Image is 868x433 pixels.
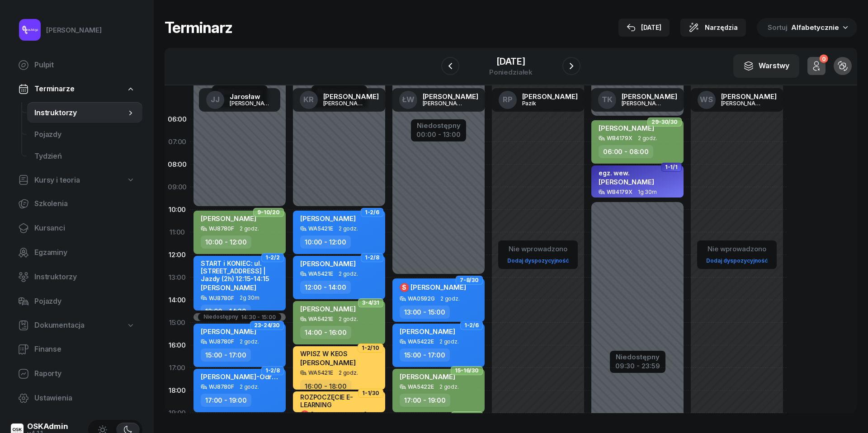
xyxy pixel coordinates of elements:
span: Sortuj [768,22,789,33]
span: [PERSON_NAME] [201,283,256,292]
span: [PERSON_NAME]-Odrzywolska [201,372,304,381]
button: Warstwy [733,54,799,78]
span: 2 godz. [439,339,459,345]
span: [PERSON_NAME] [300,259,356,268]
span: 2 godz. [240,226,259,232]
div: 12:00 [165,244,190,266]
span: 1-2/8 [365,257,379,259]
div: 09:30 - 23:59 [615,360,660,370]
button: Nie wprowadzonoDodaj dyspozycyjność [703,241,771,268]
span: 2 godz. [240,384,259,390]
div: 18:00 [165,379,190,402]
a: Tydzień [27,146,142,167]
span: Dokumentacja [34,320,85,331]
span: Narzędzia [705,22,738,33]
span: WS [700,96,713,104]
div: WJ8780F [209,384,234,390]
div: 06:00 - 08:00 [599,145,653,158]
a: Dodaj dyspozycyjność [703,255,771,266]
div: [PERSON_NAME] [622,93,677,100]
div: [DATE] [489,57,533,66]
span: $ [302,412,307,418]
div: 06:00 [165,108,190,131]
a: Kursy i teoria [11,170,142,191]
span: [PERSON_NAME] [400,327,455,336]
div: 17:00 - 19:00 [400,394,450,407]
div: WB4179X [607,135,632,141]
div: 15:00 [165,311,190,334]
span: [PERSON_NAME] [300,214,356,223]
span: 2 godz. [439,384,459,390]
span: [PERSON_NAME] [311,410,367,419]
span: Pojazdy [34,129,135,141]
a: Szkolenia [11,193,142,215]
span: 1-1/30 [362,392,379,394]
span: Finanse [34,344,135,355]
div: [PERSON_NAME] [622,100,665,106]
div: 11:00 [165,221,190,244]
div: [PERSON_NAME] [230,100,273,106]
div: WA0592G [408,296,435,301]
span: 2 godz. [240,339,259,345]
div: [PERSON_NAME] [721,93,777,100]
button: Niedostępny14:30 - 15:00 [203,314,276,320]
a: Terminarze [11,79,142,99]
span: 1-2/2 [265,257,280,259]
div: 07:00 [165,131,190,153]
a: Raporty [11,363,142,385]
div: OSKAdmin [27,423,68,430]
a: Dokumentacja [11,315,142,336]
div: WA5422E [408,339,434,344]
div: WA5421E [308,271,333,277]
span: Terminarze [34,83,74,95]
div: Niedostępny [615,353,660,360]
div: WJ8780F [209,295,234,301]
div: [PERSON_NAME] [522,93,578,100]
div: [PERSON_NAME] [46,24,102,36]
span: JJ [211,96,220,104]
div: WA5421E [308,370,333,376]
button: Niedostępny00:00 - 13:00 [416,120,461,140]
span: 1g 30m [638,189,657,195]
div: START i KONIEC: ul. [STREET_ADDRESS] | Jazdy (2h) 12:15-14:15 [201,259,280,283]
div: WPISZ W KEOS [300,350,356,358]
span: [PERSON_NAME] [599,124,654,132]
a: Dodaj dyspozycyjność [504,255,572,266]
div: 0 [819,55,828,63]
span: Kursy i teoria [34,174,80,186]
span: 1-2/10 [362,347,379,349]
span: [PERSON_NAME] [410,283,466,292]
span: $ [402,284,406,291]
div: 10:00 - 12:00 [300,235,351,249]
div: 16:00 - 18:00 [300,380,351,393]
div: WB4179X [607,189,632,195]
span: 2 godz. [339,316,358,322]
div: 13:00 [165,266,190,289]
span: Egzaminy [34,247,135,259]
span: 23-24/30 [254,325,280,326]
span: 15-16/30 [455,370,479,372]
div: [PERSON_NAME] [323,93,379,100]
div: 15:00 - 17:00 [400,348,450,362]
div: poniedziałek [489,69,533,75]
button: Niedostępny09:30 - 23:59 [615,352,660,372]
span: 2 godz. [339,370,358,376]
div: WA5421E [308,316,333,322]
span: 2 godz. [339,271,358,277]
a: Kursanci [11,217,142,239]
div: Pazik [522,100,566,106]
span: Instruktorzy [34,107,126,119]
a: Instruktorzy [27,102,142,124]
span: TK [602,96,613,104]
span: 1-2/8 [265,370,280,372]
button: Sortuj Alfabetycznie [757,18,857,37]
span: 3-4/31 [362,302,379,304]
div: 08:00 [165,153,190,176]
span: 1-2/6 [464,325,479,326]
a: Finanse [11,339,142,360]
a: ŁW[PERSON_NAME][PERSON_NAME] [392,88,486,112]
div: 13:00 - 15:00 [400,306,450,319]
button: Narzędzia [680,19,746,37]
div: [PERSON_NAME] [721,100,764,106]
a: Ustawienia [11,387,142,409]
